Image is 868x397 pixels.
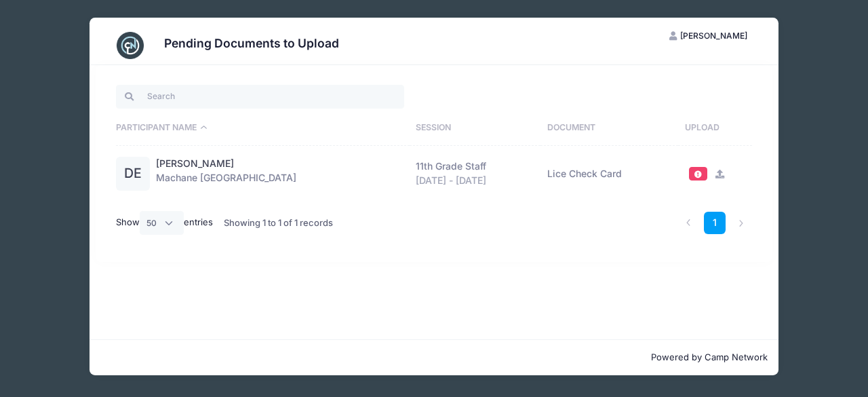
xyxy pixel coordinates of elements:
th: Session: activate to sort column ascending [410,111,540,146]
th: Document: activate to sort column ascending [540,111,678,146]
input: Search [116,85,404,108]
th: Participant Name: activate to sort column descending [116,111,410,146]
button: [PERSON_NAME] [657,24,759,48]
div: Machane [GEOGRAPHIC_DATA] [156,157,403,191]
select: Showentries [140,211,184,234]
img: CampNetwork [117,32,144,59]
div: 11th Grade Staff [416,159,534,174]
a: [PERSON_NAME] [156,157,234,171]
label: Show entries [116,211,214,234]
div: Showing 1 to 1 of 1 records [224,208,333,239]
a: 1 [704,212,726,234]
p: Powered by Camp Network [100,351,768,364]
span: [PERSON_NAME] [680,31,747,41]
div: [DATE] - [DATE] [416,174,534,188]
td: Lice Check Card [540,146,678,202]
div: DE [116,157,150,191]
a: DE [116,168,150,180]
h3: Pending Documents to Upload [164,36,339,50]
th: Upload: activate to sort column ascending [678,111,752,146]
